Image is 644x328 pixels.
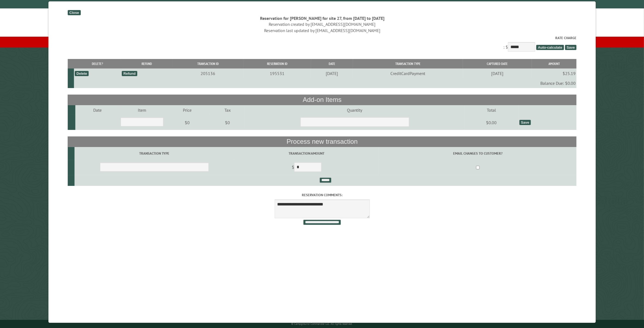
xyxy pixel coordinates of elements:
td: $0 [164,115,210,130]
td: 195531 [243,68,311,78]
td: Tax [210,105,245,115]
th: Amount [532,59,576,68]
div: Reservation created by [EMAIL_ADDRESS][DOMAIN_NAME] [68,21,576,27]
td: $0 [210,115,245,130]
td: Price [164,105,210,115]
label: Reservation comments: [68,192,576,198]
th: Process new transaction [68,136,576,147]
div: Save [519,120,531,125]
span: Save [565,45,576,50]
label: Rate Charge [68,35,576,40]
td: [DATE] [463,68,532,78]
th: Delete? [74,59,121,68]
div: Close [68,10,80,15]
span: Auto-calculate [536,45,564,50]
label: Transaction Type [75,151,233,156]
div: Delete [75,71,89,76]
div: Reservation for [PERSON_NAME] for site 27, from [DATE] to [DATE] [68,15,576,21]
td: Total [464,105,518,115]
th: Add-on Items [68,95,576,105]
div: Refund [122,71,137,76]
td: Item [120,105,164,115]
th: Reservation ID [243,59,311,68]
td: 205136 [172,68,243,78]
th: Transaction ID [172,59,243,68]
th: Refund [121,59,172,68]
small: © Campground Commander LLC. All rights reserved. [291,322,353,326]
th: Transaction Type [353,59,463,68]
th: Captured Date [463,59,532,68]
label: Email changes to customer? [380,151,575,156]
td: Quantity [245,105,464,115]
td: $25.19 [532,68,576,78]
td: Balance Due: $0.00 [74,78,576,88]
td: [DATE] [311,68,353,78]
div: : $ [68,35,576,53]
th: Date [311,59,353,68]
td: Date [75,105,120,115]
td: $ [234,160,379,175]
label: Transaction Amount [235,151,378,156]
div: Reservation last updated by [EMAIL_ADDRESS][DOMAIN_NAME] [68,27,576,33]
td: $0.00 [464,115,518,130]
td: CreditCardPayment [353,68,463,78]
